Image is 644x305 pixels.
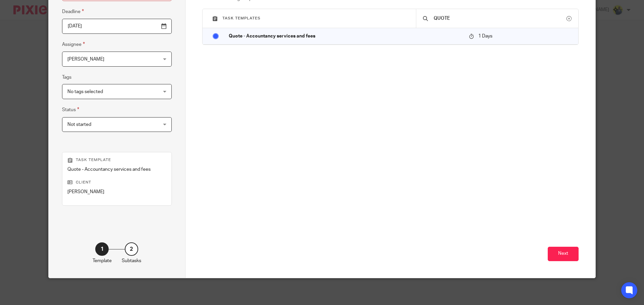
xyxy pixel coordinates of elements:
label: Status [62,106,79,113]
input: Pick a date [62,19,172,34]
p: Client [67,180,166,185]
p: Quote - Accountancy services and fees [67,166,166,173]
p: Quote - Accountancy services and fees [229,33,462,40]
span: Task templates [222,16,261,20]
p: Subtasks [122,257,141,264]
div: 1 [95,242,109,256]
span: [PERSON_NAME] [67,57,104,62]
p: [PERSON_NAME] [67,188,166,195]
label: Tags [62,74,71,81]
p: Task template [67,157,166,163]
span: 1 Days [478,34,492,39]
span: Not started [67,122,91,127]
label: Assignee [62,41,85,48]
div: 2 [125,242,138,256]
input: Search... [433,15,567,22]
span: No tags selected [67,89,103,94]
button: Next [548,247,579,261]
p: Template [93,257,112,264]
label: Deadline [62,8,84,15]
